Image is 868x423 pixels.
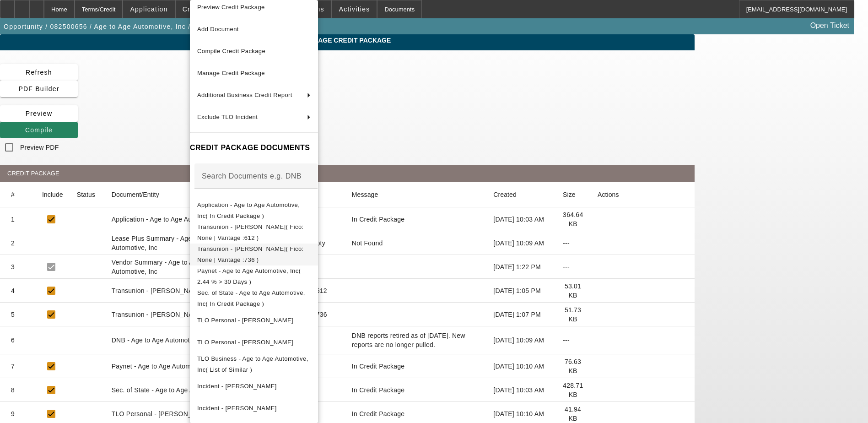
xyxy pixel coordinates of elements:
[190,266,318,287] button: Paynet - Age to Age Automotive, Inc( 2.44 % > 30 Days )
[197,92,292,98] span: Additional Business Credit Report
[197,405,277,412] span: Incident - [PERSON_NAME]
[190,375,318,397] button: Incident - Fischer, Michael
[197,48,265,54] span: Compile Credit Package
[190,142,318,153] h4: CREDIT PACKAGE DOCUMENTS
[197,70,265,76] span: Manage Credit Package
[197,339,293,346] span: TLO Personal - [PERSON_NAME]
[197,201,300,219] span: Application - Age to Age Automotive, Inc( In Credit Package )
[197,317,293,324] span: TLO Personal - [PERSON_NAME]
[197,4,265,11] span: Preview Credit Package
[197,223,304,241] span: Transunion - [PERSON_NAME]( Fico: None | Vantage :612 )
[190,397,318,419] button: Incident - Fischer, Tammy
[190,222,318,244] button: Transunion - Fischer, Michael( Fico: None | Vantage :612 )
[190,244,318,266] button: Transunion - Fischer, Tammy( Fico: None | Vantage :736 )
[197,289,305,307] span: Sec. of State - Age to Age Automotive, Inc( In Credit Package )
[190,331,318,353] button: TLO Personal - Fischer, Tammy
[197,355,308,373] span: TLO Business - Age to Age Automotive, Inc( List of Similar )
[202,172,302,180] mat-label: Search Documents e.g. DNB
[197,245,304,263] span: Transunion - [PERSON_NAME]( Fico: None | Vantage :736 )
[197,26,239,33] span: Add Document
[190,200,318,222] button: Application - Age to Age Automotive, Inc( In Credit Package )
[190,309,318,331] button: TLO Personal - Fischer, Michael
[190,353,318,375] button: TLO Business - Age to Age Automotive, Inc( List of Similar )
[197,114,258,120] span: Exclude TLO Incident
[190,287,318,309] button: Sec. of State - Age to Age Automotive, Inc( In Credit Package )
[197,267,301,285] span: Paynet - Age to Age Automotive, Inc( 2.44 % > 30 Days )
[197,383,277,390] span: Incident - [PERSON_NAME]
